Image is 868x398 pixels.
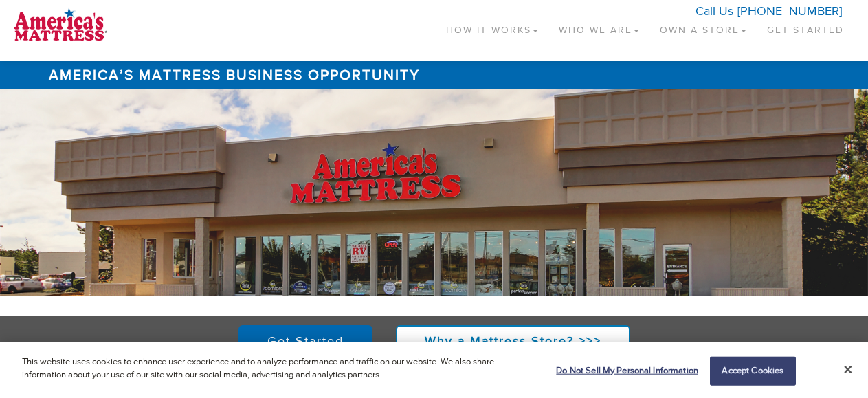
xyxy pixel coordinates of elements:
[396,325,630,358] a: Why a Mattress Store? >>>
[14,7,107,41] img: logo
[425,333,601,349] strong: Why a Mattress Store? >>>
[649,7,757,47] a: Own a Store
[436,7,548,47] a: How It Works
[22,355,521,382] p: This website uses cookies to enhance user experience and to analyze performance and traffic on ou...
[548,7,649,47] a: Who We Are
[710,357,796,386] button: Accept Cookies
[844,364,852,376] button: Close
[43,61,826,89] h1: America’s Mattress Business Opportunity
[737,3,842,19] a: [PHONE_NUMBER]
[757,7,854,47] a: Get Started
[549,357,698,385] button: Do Not Sell My Personal Information
[238,325,372,358] a: Get Started
[695,3,733,19] span: Call Us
